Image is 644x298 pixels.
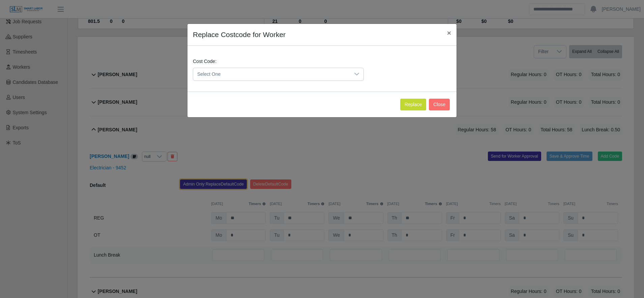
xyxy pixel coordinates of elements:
button: Close [442,24,457,42]
span: Select One [193,68,350,80]
button: Close [429,99,450,110]
h4: Replace Costcode for Worker [193,29,286,40]
button: Replace [400,99,426,110]
span: × [447,29,451,37]
label: Cost Code: [193,58,216,65]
